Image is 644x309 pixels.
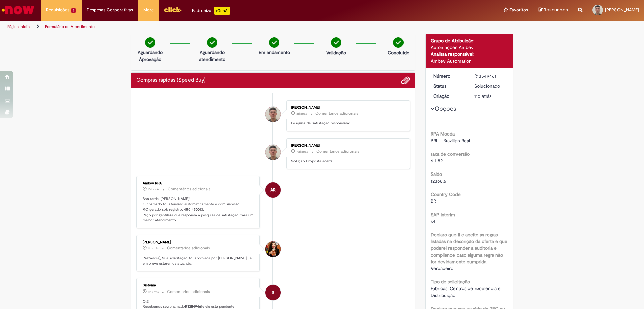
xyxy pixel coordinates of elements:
[196,49,228,63] p: Aguardando atendimento
[143,7,154,13] span: More
[46,7,69,13] span: Requisições
[326,49,346,56] p: Validação
[291,121,403,126] p: Pesquisa de Satisfação respondida!
[87,7,133,13] span: Despesas Corporativas
[431,211,455,218] b: SAP Interim
[474,93,505,100] div: 19/09/2025 09:22:04
[272,284,274,301] span: S
[134,49,166,63] p: Aguardando Aprovação
[1,3,35,17] img: ServiceNow
[214,7,230,15] p: +GenAi
[143,256,254,266] p: Prezado(a), Sua solicitação foi aprovada por [PERSON_NAME] , e em breve estaremos atuando.
[431,232,507,265] b: Declaro que li e aceito as regras listadas na descrição da oferta e que poderei responder a audit...
[71,8,76,13] span: 3
[259,49,290,56] p: Em andamento
[474,93,491,99] span: 11d atrás
[265,241,281,257] div: Tayna Marcia Teixeira Ferreira
[431,198,436,204] span: BR
[148,187,159,191] span: 10d atrás
[270,182,276,198] span: AR
[431,37,508,44] div: Grupo de Atribuição:
[431,57,508,64] div: Ambev Automation
[143,181,254,185] div: Ambev RPA
[538,7,568,13] a: Rascunhos
[148,290,159,294] span: 11d atrás
[45,24,95,29] a: Formulário de Atendimento
[269,37,279,48] img: check-circle-green.png
[315,111,358,116] small: Comentários adicionais
[474,93,491,99] time: 19/09/2025 09:22:04
[431,151,470,157] b: taxa de conversão
[388,49,409,56] p: Concluído
[143,283,254,287] div: Sistema
[605,7,639,13] span: [PERSON_NAME]
[431,131,455,137] b: RPA Moeda
[474,83,505,89] div: Solucionado
[145,37,155,48] img: check-circle-green.png
[296,150,308,154] span: 10d atrás
[431,44,508,51] div: Automações Ambev
[291,106,403,110] div: [PERSON_NAME]
[428,93,470,100] dt: Criação
[148,246,159,250] time: 19/09/2025 09:33:59
[291,144,403,148] div: [PERSON_NAME]
[431,285,502,298] span: Fábricas, Centros de Excelência e Distribuição
[431,138,470,144] span: BRL - Brazilian Real
[296,112,307,116] time: 22/09/2025 09:08:59
[265,107,281,122] div: Victor Henrique Cardoso Silva
[185,304,202,309] b: R13549461
[431,265,453,271] span: Verdadeiro
[291,159,403,164] p: Solução Proposta aceita.
[331,37,341,48] img: check-circle-green.png
[431,158,443,164] span: 6.1182
[474,73,505,79] div: R13549461
[544,7,568,13] span: Rascunhos
[148,187,159,191] time: 19/09/2025 12:41:36
[148,246,159,250] span: 11d atrás
[7,24,31,29] a: Página inicial
[5,21,424,33] ul: Trilhas de página
[207,37,217,48] img: check-circle-green.png
[393,37,404,48] img: check-circle-green.png
[164,5,182,15] img: click_logo_yellow_360x200.png
[431,191,461,197] b: Country Code
[168,186,211,192] small: Comentários adicionais
[316,149,359,154] small: Comentários adicionais
[401,76,410,85] button: Adicionar anexos
[296,112,307,116] span: 8d atrás
[167,245,210,251] small: Comentários adicionais
[509,7,528,13] span: Favoritos
[431,171,442,177] b: Saldo
[428,83,470,89] dt: Status
[265,285,281,300] div: System
[167,289,210,295] small: Comentários adicionais
[431,279,470,285] b: Tipo de solicitação
[265,182,281,198] div: Ambev RPA
[431,218,435,224] span: s4
[265,145,281,160] div: Victor Henrique Cardoso Silva
[143,240,254,244] div: [PERSON_NAME]
[148,290,159,294] time: 19/09/2025 09:22:16
[431,178,446,184] span: 12368.6
[136,77,206,83] h2: Compras rápidas (Speed Buy) Histórico de tíquete
[428,73,470,79] dt: Número
[192,7,230,15] div: Padroniza
[296,150,308,154] time: 19/09/2025 14:16:56
[431,51,508,57] div: Analista responsável:
[143,196,254,223] p: Boa tarde, [PERSON_NAME]! O chamado foi atendido automaticamente e com sucesso. P.O gerado sob re...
